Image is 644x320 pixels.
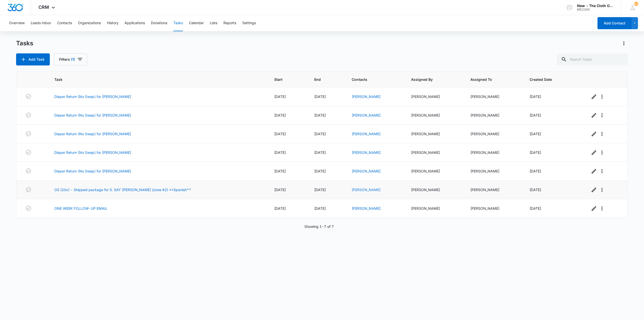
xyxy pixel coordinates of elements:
[470,150,518,155] div: [PERSON_NAME]
[71,58,75,61] span: (1)
[530,77,571,82] span: Created Date
[223,15,236,31] button: Reports
[530,169,541,173] span: [DATE]
[274,113,286,117] span: [DATE]
[577,4,614,8] div: account name
[54,77,255,82] span: Task
[530,188,541,192] span: [DATE]
[54,131,131,136] a: Diaper Return (No Swap) for [PERSON_NAME]
[470,168,518,174] div: [PERSON_NAME]
[151,15,167,31] button: Donations
[54,150,131,155] a: Diaper Return (No Swap) for [PERSON_NAME]
[78,15,101,31] button: Organizations
[411,187,458,192] div: [PERSON_NAME]
[530,150,541,155] span: [DATE]
[274,206,286,210] span: [DATE]
[242,15,256,31] button: Settings
[314,132,326,136] span: [DATE]
[470,187,518,192] div: [PERSON_NAME]
[9,15,25,31] button: Overview
[557,53,628,65] input: Search Tasks
[57,15,72,31] button: Contacts
[470,206,518,211] div: [PERSON_NAME]
[352,188,381,192] a: [PERSON_NAME]
[470,77,510,82] span: Assigned To
[54,113,131,118] a: Diaper Return (No Swap) for [PERSON_NAME]
[274,132,286,136] span: [DATE]
[411,113,458,118] div: [PERSON_NAME]
[411,206,458,211] div: [PERSON_NAME]
[530,113,541,117] span: [DATE]
[107,15,118,31] button: History
[314,169,326,173] span: [DATE]
[314,206,326,210] span: [DATE]
[189,15,204,31] button: Calendar
[274,150,286,155] span: [DATE]
[54,94,131,99] a: Diaper Return (No Swap) for [PERSON_NAME]
[530,94,541,99] span: [DATE]
[411,131,458,136] div: [PERSON_NAME]
[274,77,295,82] span: Start
[352,113,381,117] a: [PERSON_NAME]
[16,40,33,47] h1: Tasks
[314,188,326,192] span: [DATE]
[411,168,458,174] div: [PERSON_NAME]
[173,15,183,31] button: Tasks
[31,15,51,31] button: Leads Inbox
[38,5,49,10] span: CRM
[352,150,381,155] a: [PERSON_NAME]
[411,77,451,82] span: Assigned By
[352,94,381,99] a: [PERSON_NAME]
[125,15,145,31] button: Applications
[210,15,217,31] button: Lists
[16,53,50,65] button: Add Task
[620,39,628,47] button: Actions
[314,94,326,99] span: [DATE]
[274,169,286,173] span: [DATE]
[352,132,381,136] a: [PERSON_NAME]
[577,8,614,11] div: account id
[411,94,458,99] div: [PERSON_NAME]
[352,77,392,82] span: Contacts
[634,2,638,6] div: notifications count
[470,113,518,118] div: [PERSON_NAME]
[530,132,541,136] span: [DATE]
[314,150,326,155] span: [DATE]
[597,17,631,29] button: Add Contact
[530,206,541,210] span: [DATE]
[352,206,381,210] a: [PERSON_NAME]
[470,131,518,136] div: [PERSON_NAME]
[274,94,286,99] span: [DATE]
[411,150,458,155] div: [PERSON_NAME]
[314,77,332,82] span: End
[634,2,638,6] span: 25
[54,168,131,174] a: Diaper Return (No Swap) for [PERSON_NAME]
[314,113,326,117] span: [DATE]
[54,53,87,65] button: Filters(1)
[352,169,381,173] a: [PERSON_NAME]
[274,188,286,192] span: [DATE]
[54,206,107,211] a: ONE WEEK FOLLOW-UP EMAIL
[470,94,518,99] div: [PERSON_NAME]
[54,187,191,192] a: OS (20x) - Shipped package for S. SAY [PERSON_NAME] (zone #2) **Spanish**
[304,224,334,229] p: Showing 1-7 of 7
